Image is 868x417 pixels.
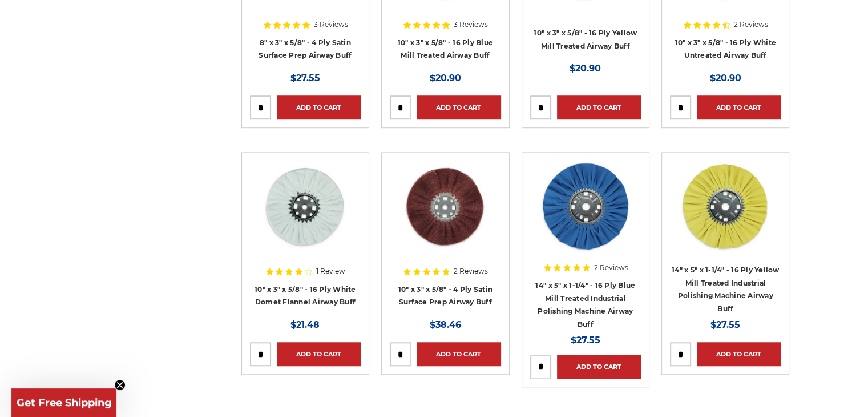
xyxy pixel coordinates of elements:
span: 3 Reviews [454,21,488,28]
a: Add to Cart [277,342,361,366]
img: 14 inch blue mill treated polishing machine airway buffing wheel [540,161,631,252]
span: 2 Reviews [454,268,488,275]
span: $27.55 [571,335,600,346]
span: $27.55 [290,73,320,83]
a: Add to Cart [417,95,500,119]
span: $20.90 [570,63,601,74]
a: 14 inch blue mill treated polishing machine airway buffing wheel [530,161,641,271]
a: Add to Cart [417,342,500,366]
span: $21.48 [290,319,320,330]
a: Add to Cart [557,95,641,119]
a: 8" x 3" x 5/8" - 4 Ply Satin Surface Prep Airway Buff [259,38,352,60]
a: 10 inch satin surface prep airway buffing wheel [390,161,500,271]
span: $38.46 [430,319,461,330]
span: $27.55 [710,319,740,330]
a: Add to Cart [697,342,781,366]
span: 2 Reviews [734,21,768,28]
a: 10 inch airway polishing wheel white domet flannel [250,161,361,271]
a: Add to Cart [277,95,361,119]
a: 14" x 5" x 1-1/4" - 16 Ply Blue Mill Treated Industrial Polishing Machine Airway Buff [535,281,635,328]
a: 10" x 3" x 5/8" - 4 Ply Satin Surface Prep Airway Buff [398,285,492,307]
span: Get Free Shipping [17,396,112,409]
img: 14 inch yellow mill treated Polishing Machine Airway Buff [680,161,771,252]
img: 10 inch satin surface prep airway buffing wheel [399,161,491,252]
a: 10" x 3" x 5/8" - 16 Ply Blue Mill Treated Airway Buff [398,38,493,60]
span: $20.90 [430,73,461,83]
button: Close teaser [114,379,126,391]
a: 10" x 3" x 5/8" - 16 Ply White Untreated Airway Buff [675,38,776,60]
span: 1 Review [316,268,345,275]
span: $20.90 [710,73,741,83]
a: 10" x 3" x 5/8" - 16 Ply Yellow Mill Treated Airway Buff [534,29,637,50]
div: Get Free ShippingClose teaser [11,388,116,417]
a: Add to Cart [697,95,781,119]
a: 14 inch yellow mill treated Polishing Machine Airway Buff [670,161,781,271]
a: Add to Cart [557,355,641,379]
img: 10 inch airway polishing wheel white domet flannel [260,161,351,252]
a: 10" x 3" x 5/8" - 16 Ply White Domet Flannel Airway Buff [255,285,356,307]
span: 3 Reviews [314,21,348,28]
a: 14" x 5" x 1-1/4" - 16 Ply Yellow Mill Treated Industrial Polishing Machine Airway Buff [672,266,779,313]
